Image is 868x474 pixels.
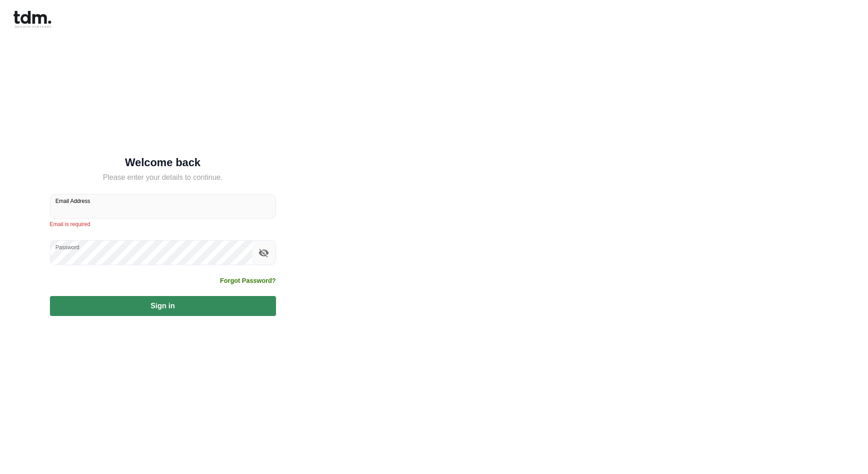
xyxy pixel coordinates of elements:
[256,245,271,261] button: toggle password visibility
[50,172,276,183] h5: Please enter your details to continue.
[50,220,276,229] p: Email is required
[55,243,79,251] label: Password
[50,296,276,316] button: Sign in
[220,276,276,285] a: Forgot Password?
[50,158,276,167] h5: Welcome back
[55,197,90,205] label: Email Address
